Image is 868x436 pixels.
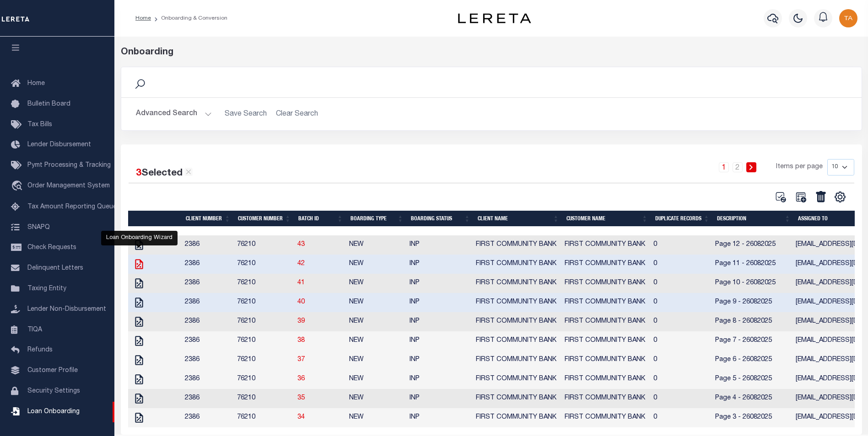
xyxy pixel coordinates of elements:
th: Duplicate Records: activate to sort column ascending [652,211,713,226]
td: 2386 [181,408,233,427]
span: Refunds [27,347,53,353]
button: Advanced Search [136,105,212,123]
td: NEW [345,331,406,351]
td: 76210 [233,312,294,331]
td: Page 10 - 26082025 [712,274,792,293]
th: Boarding Status: activate to sort column ascending [407,211,474,226]
td: INP [406,274,473,293]
td: FIRST COMMUNITY BANK [561,312,650,331]
img: logo-dark.svg [458,13,531,23]
td: 76210 [233,235,294,255]
td: 0 [650,293,712,312]
td: INP [406,370,473,389]
th: Boarding Type: activate to sort column ascending [347,211,407,226]
span: Items per page [776,162,823,172]
td: FIRST COMMUNITY BANK [561,293,650,312]
td: NEW [345,274,406,293]
span: TIQA [27,326,42,333]
a: 40 [297,299,305,305]
td: FIRST COMMUNITY BANK [472,274,561,293]
td: FIRST COMMUNITY BANK [561,331,650,351]
span: Pymt Processing & Tracking [27,162,111,169]
td: 76210 [233,408,294,427]
td: 2386 [181,274,233,293]
span: Bulletin Board [27,101,70,107]
span: Taxing Entity [27,286,66,292]
td: Page 9 - 26082025 [712,293,792,312]
td: FIRST COMMUNITY BANK [561,274,650,293]
div: Onboarding [121,46,862,59]
td: FIRST COMMUNITY BANK [561,351,650,370]
td: INP [406,255,473,274]
td: FIRST COMMUNITY BANK [472,389,561,408]
a: Home [135,16,151,21]
div: Loan Onboarding Wizard [101,231,178,245]
span: Customer Profile [27,367,78,374]
span: Lender Non-Disbursement [27,306,106,313]
td: 0 [650,274,712,293]
th: Customer Name: activate to sort column ascending [563,211,652,226]
span: Check Requests [27,245,76,251]
a: 42 [297,261,305,267]
span: Tax Bills [27,122,52,128]
td: FIRST COMMUNITY BANK [472,351,561,370]
th: Client Name: activate to sort column ascending [474,211,563,226]
td: FIRST COMMUNITY BANK [561,389,650,408]
span: Security Settings [27,388,80,394]
td: INP [406,235,473,255]
td: INP [406,351,473,370]
td: FIRST COMMUNITY BANK [561,235,650,255]
td: FIRST COMMUNITY BANK [561,370,650,389]
td: NEW [345,408,406,427]
span: Tax Amount Reporting Queue [27,204,117,210]
td: FIRST COMMUNITY BANK [561,255,650,274]
td: 0 [650,389,712,408]
td: 2386 [181,235,233,255]
td: NEW [345,351,406,370]
span: 3 [136,169,141,178]
td: 0 [650,255,712,274]
td: 0 [650,351,712,370]
li: Onboarding & Conversion [151,14,227,22]
td: 76210 [233,293,294,312]
a: 34 [297,414,305,420]
td: Page 7 - 26082025 [712,331,792,351]
td: Page 12 - 26082025 [712,235,792,255]
span: Order Management System [27,183,110,189]
td: INP [406,312,473,331]
td: 76210 [233,274,294,293]
td: NEW [345,370,406,389]
th: Description: activate to sort column ascending [713,211,794,226]
td: Page 5 - 26082025 [712,370,792,389]
td: NEW [345,389,406,408]
td: 2386 [181,389,233,408]
th: Client Number: activate to sort column ascending [182,211,234,226]
a: 41 [297,280,305,286]
td: FIRST COMMUNITY BANK [472,293,561,312]
span: SNAPQ [27,224,50,230]
a: 38 [297,337,305,344]
td: INP [406,331,473,351]
td: Page 8 - 26082025 [712,312,792,331]
td: NEW [345,312,406,331]
a: 2 [733,162,743,172]
td: FIRST COMMUNITY BANK [472,235,561,255]
a: 35 [297,395,305,401]
div: Selected [136,166,193,181]
th: Batch ID: activate to sort column ascending [295,211,347,226]
td: 2386 [181,312,233,331]
td: Page 4 - 26082025 [712,389,792,408]
td: 76210 [233,255,294,274]
td: FIRST COMMUNITY BANK [472,331,561,351]
td: NEW [345,235,406,255]
td: 76210 [233,351,294,370]
td: INP [406,389,473,408]
td: FIRST COMMUNITY BANK [561,408,650,427]
td: INP [406,408,473,427]
a: 39 [297,318,305,324]
span: Lender Disbursement [27,142,91,148]
td: 76210 [233,331,294,351]
td: 0 [650,408,712,427]
td: Page 11 - 26082025 [712,255,792,274]
a: 37 [297,356,305,363]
